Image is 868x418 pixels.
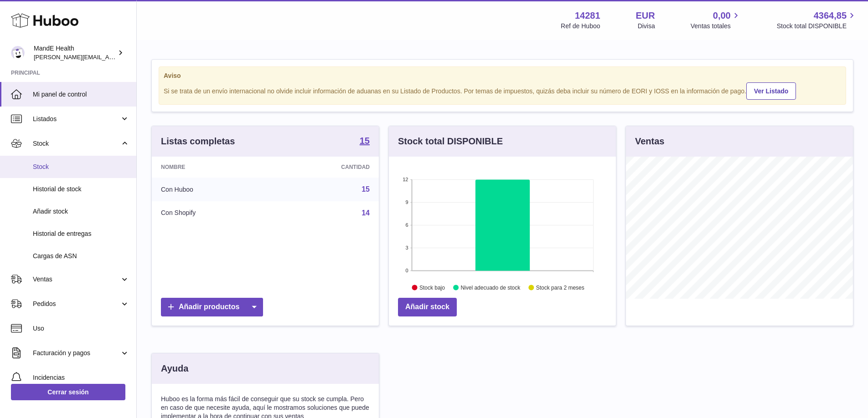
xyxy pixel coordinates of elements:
[11,46,25,60] img: luis.mendieta@mandehealth.com
[152,178,272,201] td: Con Huboo
[403,177,408,182] text: 12
[713,10,731,22] span: 0,00
[362,185,370,193] a: 15
[33,229,129,238] span: Historial de entregas
[33,324,129,333] span: Uso
[33,207,129,216] span: Añadir stock
[362,209,370,217] a: 14
[691,10,741,31] a: 0,00 Ventas totales
[161,298,263,316] a: Añadir productos
[272,157,379,178] th: Cantidad
[33,139,120,148] span: Stock
[33,300,120,308] span: Pedidos
[33,349,120,357] span: Facturación y pagos
[33,275,120,284] span: Ventas
[575,10,600,22] strong: 14281
[405,268,408,273] text: 0
[360,136,370,147] a: 15
[152,157,272,178] th: Nombre
[405,245,408,250] text: 3
[161,135,235,148] h3: Listas completas
[33,252,129,260] span: Cargas de ASN
[746,82,796,100] a: Ver Listado
[161,362,188,375] h3: Ayuda
[33,185,129,194] span: Historial de stock
[152,201,272,225] td: Con Shopify
[536,285,584,291] text: Stock para 2 meses
[405,222,408,228] text: 6
[777,22,857,31] span: Stock total DISPONIBLE
[419,285,445,291] text: Stock bajo
[33,163,129,171] span: Stock
[360,136,370,145] strong: 15
[398,298,457,316] a: Añadir stock
[691,22,741,31] span: Ventas totales
[561,22,600,31] div: Ref de Huboo
[34,53,232,61] span: [PERSON_NAME][EMAIL_ADDRESS][PERSON_NAME][DOMAIN_NAME]
[398,135,503,148] h3: Stock total DISPONIBLE
[636,10,655,22] strong: EUR
[33,90,129,99] span: Mi panel de control
[638,22,655,31] div: Divisa
[405,199,408,205] text: 9
[164,71,841,80] strong: Aviso
[814,10,847,22] span: 4364,85
[11,384,125,400] a: Cerrar sesión
[164,81,841,100] div: Si se trata de un envío internacional no olvide incluir información de aduanas en su Listado de P...
[635,135,664,148] h3: Ventas
[777,10,857,31] a: 4364,85 Stock total DISPONIBLE
[460,285,521,291] text: Nivel adecuado de stock
[33,115,120,123] span: Listados
[34,44,116,61] div: MandE Health
[33,373,129,382] span: Incidencias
